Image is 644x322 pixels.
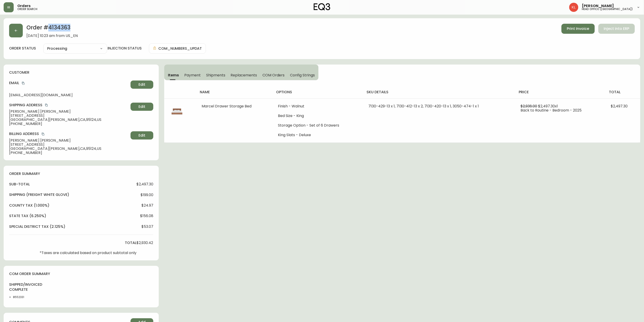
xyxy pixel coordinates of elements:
span: Items [168,73,179,78]
span: $2,497.30 [611,104,628,109]
span: Config Strings [290,73,315,78]
button: copy [41,132,45,136]
li: Finish - Walnut [278,104,357,108]
h4: Email [9,80,129,86]
li: 8552331 [13,295,33,299]
span: [STREET_ADDRESS] [9,114,129,118]
p: *Taxes are calculated based on product subtotal only [40,251,136,255]
span: Edit [139,82,145,87]
h4: injection status [108,46,142,51]
label: order status [9,46,36,51]
span: Replacements [231,73,257,78]
h4: total [609,90,637,95]
button: Edit [131,103,153,111]
span: [STREET_ADDRESS] [9,143,129,147]
button: Edit [131,80,153,89]
span: Marcel Drawer Storage Bed [202,104,251,109]
span: $2,930.42 [136,241,153,245]
h4: com order summary [9,271,153,276]
span: [PERSON_NAME] [PERSON_NAME] [9,138,129,143]
span: [GEOGRAPHIC_DATA][PERSON_NAME] , CA , 95124 , US [9,147,129,151]
button: copy [21,81,26,86]
button: copy [44,103,49,107]
img: logo [314,3,331,10]
h4: options [276,90,359,95]
span: [PHONE_NUMBER] [9,122,129,126]
span: [PHONE_NUMBER] [9,151,129,155]
li: Storage Option - Set of 6 Drawers [278,123,357,127]
h4: customer [9,70,153,75]
span: Edit [139,133,145,138]
h4: name [200,90,269,95]
span: [EMAIL_ADDRESS][DOMAIN_NAME] [9,93,129,97]
span: $199.00 [141,193,153,197]
img: 7130-429-13-400-1-cljgoqjex01t40170p9g7rweq.jpg [170,104,184,119]
h4: Shipping ( Freight White Glove ) [9,192,69,197]
span: [DATE] 10:23 am from US_EN [26,34,78,38]
button: Print Invoice [562,24,595,34]
span: COM Orders [262,73,285,78]
span: $2,497.30 x 1 [538,104,558,109]
img: 2c0c8aa7421344cf0398c7f872b772b5 [569,3,578,12]
span: Orders [17,4,31,8]
span: [PERSON_NAME] [582,4,614,8]
h4: price [519,90,602,95]
h4: special district tax (2.125%) [9,224,65,229]
button: Edit [131,131,153,140]
h5: order search [17,8,37,10]
span: Shipments [206,73,225,78]
span: [PERSON_NAME] [PERSON_NAME] [9,109,129,114]
span: $2,938.00 [521,104,537,109]
span: [GEOGRAPHIC_DATA][PERSON_NAME] , CA , 95124 , US [9,118,129,122]
h4: sku details [367,90,511,95]
h4: county tax (1.000%) [9,203,49,208]
span: $156.08 [140,214,153,218]
li: King Slats - Deluxe [278,133,357,137]
h4: sub-total [9,182,30,187]
h4: state tax (6.250%) [9,213,46,218]
span: Payment [185,73,201,78]
span: $24.97 [141,203,153,208]
span: Back to Routine - Bedroom - 2025 [521,108,582,113]
h4: Shipping Address [9,103,129,108]
span: Edit [139,104,145,109]
h4: total [125,240,136,245]
h5: head office ([GEOGRAPHIC_DATA]) [582,8,633,10]
span: $2,497.30 [136,182,153,186]
h4: Billing Address [9,131,129,136]
span: 7130-429-13 x 1, 7130-412-13 x 2, 7130-420-13 x 1, 3050-474-1 x 1 [368,104,479,109]
h4: order summary [9,171,153,176]
h4: shipped/invoiced complete [9,282,33,292]
h2: Order # 4134363 [26,24,78,34]
span: Print Invoice [567,26,589,31]
span: $53.07 [141,225,153,229]
li: Bed Size - King [278,114,357,118]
